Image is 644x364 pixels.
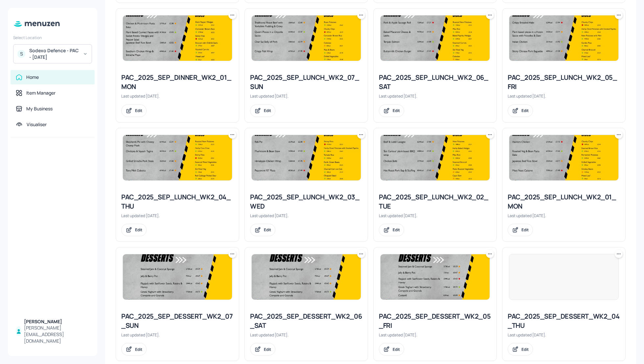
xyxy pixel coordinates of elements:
[379,193,491,211] div: PAC_2025_SEP_LUNCH_WK2_02_TUE
[17,50,25,58] div: S
[29,47,79,60] div: Sodexo Defence - PAC - [DATE]
[250,332,362,338] div: Last updated [DATE].
[135,108,142,113] div: Edit
[521,227,529,233] div: Edit
[393,347,400,352] div: Edit
[393,227,400,233] div: Edit
[123,135,232,180] img: 2025-09-04-1756999451361241kg4rv9iu.jpeg
[121,332,234,338] div: Last updated [DATE].
[508,73,620,91] div: PAC_2025_SEP_LUNCH_WK2_05_FRI
[264,347,271,352] div: Edit
[123,15,232,61] img: 2025-05-19-1747660609874pd59mylj94p.jpeg
[121,193,234,211] div: PAC_2025_SEP_LUNCH_WK2_04_THU
[380,254,490,300] img: 2025-05-20-17477384219717nj3vkt9mqy.jpeg
[121,73,234,91] div: PAC_2025_SEP_DINNER_WK2_01_MON
[508,213,620,218] div: Last updated [DATE].
[508,93,620,99] div: Last updated [DATE].
[123,254,232,300] img: 2025-05-13-17471360507685hu7flkz0hm.jpeg
[250,312,362,330] div: PAC_2025_SEP_DESSERT_WK2_06_SAT
[252,135,361,180] img: 2025-05-13-1747124629087lcg55t69f1.jpeg
[121,213,234,218] div: Last updated [DATE].
[121,93,234,99] div: Last updated [DATE].
[380,135,490,180] img: 2025-09-04-1756999067231zf48x360efn.jpeg
[508,332,620,338] div: Last updated [DATE].
[393,108,400,113] div: Edit
[264,108,271,113] div: Edit
[250,213,362,218] div: Last updated [DATE].
[379,213,491,218] div: Last updated [DATE].
[509,135,618,180] img: 2025-09-04-1756998710801v0v86f6s05d.jpeg
[135,347,142,352] div: Edit
[508,312,620,330] div: PAC_2025_SEP_DESSERT_WK2_04_THU
[252,15,361,61] img: 2025-09-04-1757000712041etl91qp99ou.jpeg
[252,254,361,300] img: 2025-05-13-17471360507685hu7flkz0hm.jpeg
[380,15,490,61] img: 2025-09-04-1757000432286mcvq8fuexam.jpeg
[250,93,362,99] div: Last updated [DATE].
[26,74,39,80] div: Home
[13,35,92,40] div: Select Location
[250,193,362,211] div: PAC_2025_SEP_LUNCH_WK2_03_WED
[24,325,89,344] div: [PERSON_NAME][EMAIL_ADDRESS][DOMAIN_NAME]
[26,105,53,112] div: My Business
[24,318,89,325] div: [PERSON_NAME]
[379,312,491,330] div: PAC_2025_SEP_DESSERT_WK2_05_FRI
[121,312,234,330] div: PAC_2025_SEP_DESSERT_WK2_07_SUN
[379,73,491,91] div: PAC_2025_SEP_LUNCH_WK2_06_SAT
[508,193,620,211] div: PAC_2025_SEP_LUNCH_WK2_01_MON
[379,93,491,99] div: Last updated [DATE].
[264,227,271,233] div: Edit
[379,332,491,338] div: Last updated [DATE].
[509,15,618,61] img: 2025-09-04-1756999952749ixe52nwoz6.jpeg
[27,121,47,128] div: Visualiser
[135,227,142,233] div: Edit
[521,347,529,352] div: Edit
[250,73,362,91] div: PAC_2025_SEP_LUNCH_WK2_07_SUN
[26,90,56,96] div: Item Manager
[521,108,529,113] div: Edit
